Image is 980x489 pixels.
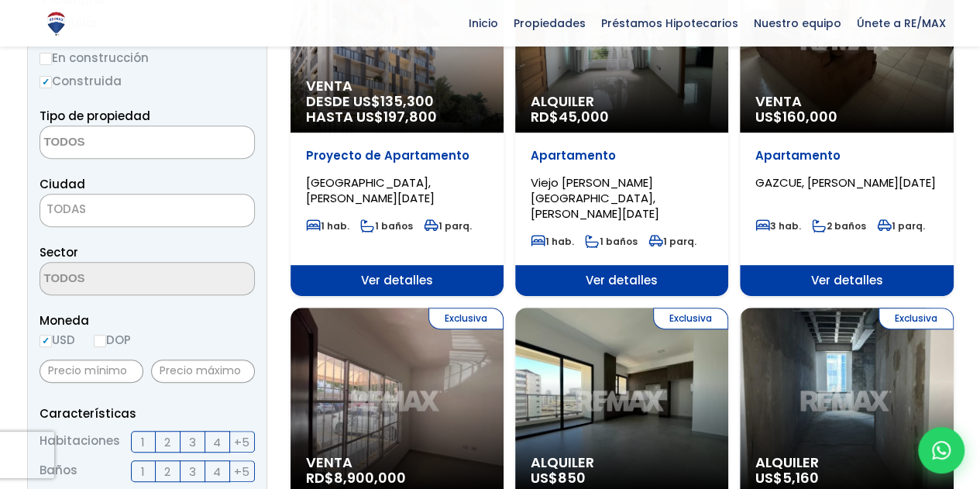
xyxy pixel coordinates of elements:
[141,462,145,481] span: 1
[531,455,713,470] span: Alquiler
[46,201,86,217] span: TODAS
[189,432,196,452] span: 3
[782,468,819,487] span: 5,160
[306,455,488,470] span: Venta
[40,53,52,65] input: En construcción
[849,12,954,35] span: Únete a RE/MAX
[94,335,106,347] input: DOP
[531,148,713,164] p: Apartamento
[234,462,249,481] span: +5
[306,468,406,487] span: RD$
[40,176,85,192] span: Ciudad
[40,335,52,347] input: USD
[428,308,504,329] span: Exclusiva
[306,148,488,164] p: Proyecto de Apartamento
[40,460,77,482] span: Baños
[755,148,937,164] p: Apartamento
[43,10,70,37] img: Logo de REMAX
[40,194,255,227] span: TODAS
[40,108,150,124] span: Tipo de propiedad
[585,235,638,248] span: 1 baños
[877,219,925,232] span: 1 parq.
[360,219,413,232] span: 1 baños
[306,109,488,125] span: HASTA US$
[291,265,504,296] span: Ver detalles
[94,330,131,350] label: DOP
[740,265,953,296] span: Ver detalles
[755,107,837,126] span: US$
[40,311,255,330] span: Moneda
[755,219,801,232] span: 3 hab.
[593,12,746,35] span: Préstamos Hipotecarios
[334,468,406,487] span: 8,900,000
[40,198,254,220] span: TODAS
[648,235,696,248] span: 1 parq.
[40,263,191,296] textarea: Search
[40,431,120,453] span: Habitaciones
[755,174,936,191] span: GAZCUE, [PERSON_NAME][DATE]
[213,432,221,452] span: 4
[755,455,937,470] span: Alquiler
[531,94,713,109] span: Alquiler
[531,107,609,126] span: RD$
[213,462,221,481] span: 4
[151,360,255,383] input: Precio máximo
[189,462,196,481] span: 3
[559,107,609,126] span: 45,000
[531,174,659,222] span: Viejo [PERSON_NAME][GEOGRAPHIC_DATA], [PERSON_NAME][DATE]
[746,12,849,35] span: Nuestro equipo
[879,308,954,329] span: Exclusiva
[141,432,145,452] span: 1
[40,404,255,423] p: Características
[40,244,78,260] span: Sector
[380,91,434,111] span: 135,300
[424,219,472,232] span: 1 parq.
[812,219,866,232] span: 2 baños
[515,265,728,296] span: Ver detalles
[164,462,170,481] span: 2
[234,432,249,452] span: +5
[306,94,488,125] span: DESDE US$
[506,12,593,35] span: Propiedades
[755,468,819,487] span: US$
[653,308,728,329] span: Exclusiva
[40,71,255,91] label: Construida
[40,330,75,350] label: USD
[306,219,349,232] span: 1 hab.
[40,48,255,67] label: En construcción
[306,174,435,206] span: [GEOGRAPHIC_DATA], [PERSON_NAME][DATE]
[383,107,437,126] span: 197,800
[531,235,574,248] span: 1 hab.
[40,126,191,160] textarea: Search
[164,432,170,452] span: 2
[306,78,488,94] span: Venta
[40,360,143,383] input: Precio mínimo
[558,468,586,487] span: 850
[461,12,506,35] span: Inicio
[755,94,937,109] span: Venta
[531,468,586,487] span: US$
[40,76,52,88] input: Construida
[782,107,837,126] span: 160,000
